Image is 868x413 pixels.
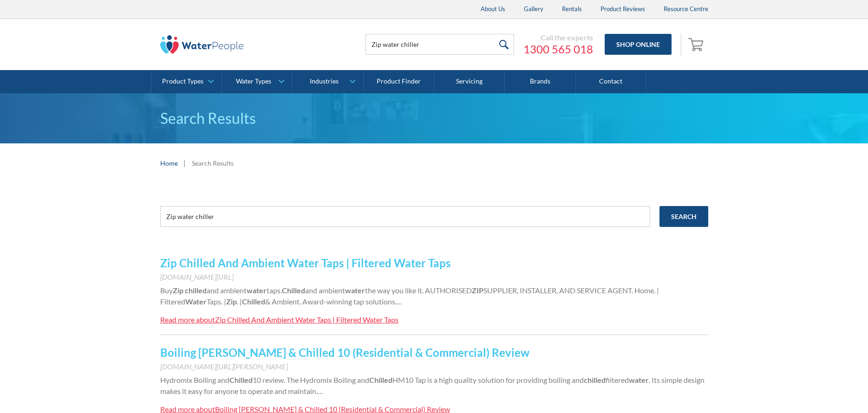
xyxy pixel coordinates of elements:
div: [DOMAIN_NAME][URL] [160,271,708,283]
div: Zip Chilled And Ambient Water Taps | Filtered Water Taps [215,315,398,324]
a: Zip Chilled And Ambient Water Taps | Filtered Water Taps [160,256,450,270]
a: 1300 565 018 [523,42,593,56]
div: Search Results [192,158,234,168]
a: Product Types [151,70,222,93]
span: and ambient [207,286,247,295]
strong: Chilled [229,375,253,384]
a: Home [160,158,178,168]
a: Contact [576,70,646,93]
strong: Chilled [282,286,305,295]
strong: water [629,375,649,384]
h1: Search Results [160,107,708,129]
span: SUPPLIER, INSTALLER, AND SERVICE AGENT. Home. | Filtered [160,286,659,306]
a: Read more aboutZip Chilled And Ambient Water Taps | Filtered Water Taps [160,314,398,325]
span: . Its simple design makes it easy for anyone to operate and maintain. [160,375,705,395]
span: … [397,297,402,306]
a: Boiling [PERSON_NAME] & Chilled 10 (Residential & Commercial) Review [160,346,529,359]
div: Call the experts [523,33,593,42]
span: the way you like it. AUTHORISED [365,286,472,295]
span: & Ambient. Award-winning tap solutions. [265,297,397,306]
input: e.g. chilled water cooler [160,206,650,227]
a: Shop Online [605,34,672,55]
input: Search [659,206,708,227]
a: Industries [293,70,363,93]
div: | [183,157,187,168]
span: Hydromix Boiling and [160,375,229,384]
div: [DOMAIN_NAME][URL][PERSON_NAME] [160,361,708,372]
img: shopping cart [688,37,706,52]
span: . | [237,297,242,306]
strong: Water [185,297,207,306]
div: Industries [310,77,339,85]
a: Servicing [434,70,505,93]
span: Taps. | [207,297,226,306]
a: Product Finder [364,70,434,93]
span: 10 review. The Hydromix Boiling and [253,375,369,384]
input: Search products [365,34,514,55]
strong: Chilled [242,297,265,306]
div: Product Types [162,77,203,85]
span: filtered [606,375,629,384]
strong: ZIP [472,286,483,295]
div: Read more about [160,315,215,324]
strong: water [345,286,365,295]
span: and ambient [305,286,345,295]
strong: Chilled [369,375,392,384]
span: … [318,387,323,395]
strong: Zip [173,286,183,295]
a: Water Types [222,70,292,93]
strong: chilled [584,375,606,384]
strong: chilled [185,286,207,295]
a: Open cart [686,33,708,56]
a: Brands [505,70,575,93]
span: taps. [267,286,282,295]
span: HM10 Tap is a high quality solution for providing boiling and [392,375,584,384]
strong: Zip [226,297,237,306]
img: The Water People [160,35,244,54]
div: Water Types [236,77,271,85]
span: Buy [160,286,173,295]
strong: water [247,286,267,295]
